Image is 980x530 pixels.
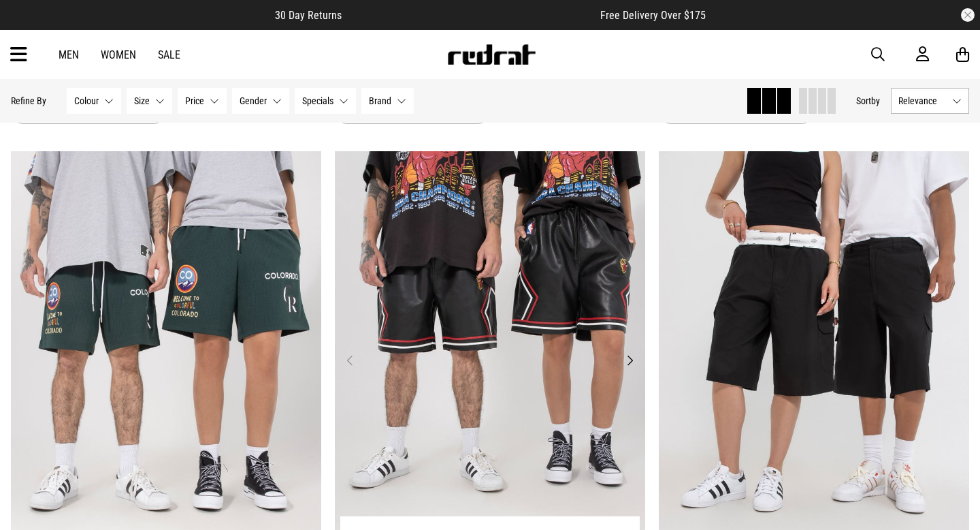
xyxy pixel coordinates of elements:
[275,9,342,22] span: 30 Day Returns
[898,95,947,106] span: Relevance
[134,95,150,106] span: Size
[74,95,99,106] span: Colour
[342,352,359,369] button: Previous
[891,88,969,114] button: Relevance
[158,48,180,61] a: Sale
[127,88,172,114] button: Size
[871,95,880,106] span: by
[856,93,880,109] button: Sortby
[67,88,121,114] button: Colour
[101,48,136,61] a: Women
[178,88,227,114] button: Price
[600,9,706,22] span: Free Delivery Over $175
[369,95,391,106] span: Brand
[302,95,333,106] span: Specials
[446,44,536,65] img: Redrat logo
[295,88,356,114] button: Specials
[11,5,52,46] button: Open LiveChat chat widget
[361,88,414,114] button: Brand
[59,48,79,61] a: Men
[369,8,573,22] iframe: Customer reviews powered by Trustpilot
[240,95,267,106] span: Gender
[621,352,638,369] button: Next
[232,88,289,114] button: Gender
[185,95,204,106] span: Price
[11,95,46,106] p: Refine By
